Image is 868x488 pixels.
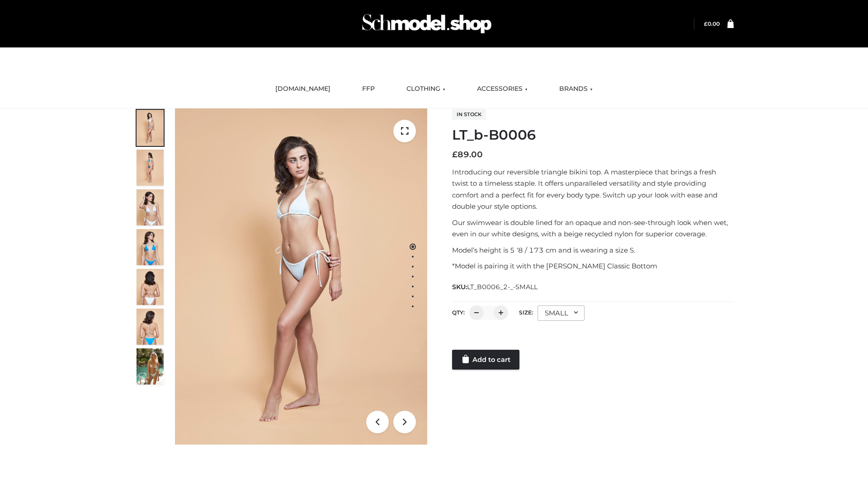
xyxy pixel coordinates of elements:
[519,309,533,316] label: Size:
[137,309,164,345] img: ArielClassicBikiniTop_CloudNine_AzureSky_OW114ECO_8-scaled.jpg
[452,217,734,240] p: Our swimwear is double lined for an opaque and non-see-through look when wet, even in our white d...
[400,79,452,99] a: CLOTHING
[269,79,337,99] a: [DOMAIN_NAME]
[467,283,538,291] span: LT_B0006_2-_-SMALL
[355,79,382,99] a: FFP
[452,350,519,370] a: Add to cart
[538,305,585,321] div: SMALL
[470,79,534,99] a: ACCESSORIES
[704,20,720,27] a: £0.00
[452,150,458,160] span: £
[452,282,538,292] span: SKU:
[704,20,720,27] bdi: 0.00
[552,79,599,99] a: BRANDS
[452,150,483,160] bdi: 89.00
[359,6,495,42] img: Schmodel Admin 964
[137,348,164,385] img: Arieltop_CloudNine_AzureSky2.jpg
[137,269,164,305] img: ArielClassicBikiniTop_CloudNine_AzureSky_OW114ECO_7-scaled.jpg
[452,166,734,212] p: Introducing our reversible triangle bikini top. A masterpiece that brings a fresh twist to a time...
[137,229,164,265] img: ArielClassicBikiniTop_CloudNine_AzureSky_OW114ECO_4-scaled.jpg
[137,110,164,146] img: ArielClassicBikiniTop_CloudNine_AzureSky_OW114ECO_1-scaled.jpg
[137,189,164,225] img: ArielClassicBikiniTop_CloudNine_AzureSky_OW114ECO_3-scaled.jpg
[452,127,734,143] h1: LT_b-B0006
[452,260,734,272] p: *Model is pairing it with the [PERSON_NAME] Classic Bottom
[704,20,708,27] span: £
[175,108,427,445] img: ArielClassicBikiniTop_CloudNine_AzureSky_OW114ECO_1
[452,244,734,256] p: Model’s height is 5 ‘8 / 173 cm and is wearing a size S.
[452,109,486,120] span: In stock
[137,150,164,186] img: ArielClassicBikiniTop_CloudNine_AzureSky_OW114ECO_2-scaled.jpg
[452,309,465,316] label: QTY:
